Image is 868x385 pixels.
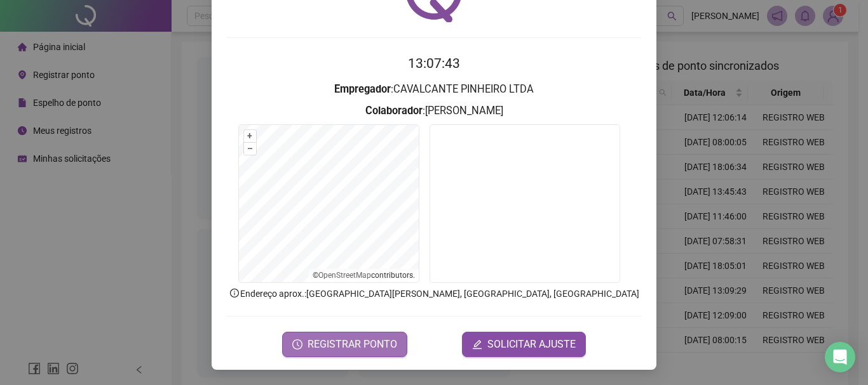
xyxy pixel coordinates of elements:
[825,342,855,372] div: Open Intercom Messenger
[227,103,641,119] h3: : [PERSON_NAME]
[292,339,302,349] span: clock-circle
[244,143,256,155] button: –
[227,81,641,98] h3: : CAVALCANTE PINHEIRO LTDA
[462,332,586,357] button: editSOLICITAR AJUSTE
[313,271,415,280] li: © contributors.
[282,332,407,357] button: REGISTRAR PONTO
[244,130,256,142] button: +
[365,105,423,117] strong: Colaborador
[229,287,240,299] span: info-circle
[472,339,482,349] span: edit
[334,83,391,95] strong: Empregador
[487,337,576,352] span: SOLICITAR AJUSTE
[318,271,371,280] a: OpenStreetMap
[227,287,641,301] p: Endereço aprox. : [GEOGRAPHIC_DATA][PERSON_NAME], [GEOGRAPHIC_DATA], [GEOGRAPHIC_DATA]
[408,56,460,71] time: 13:07:43
[308,337,397,352] span: REGISTRAR PONTO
